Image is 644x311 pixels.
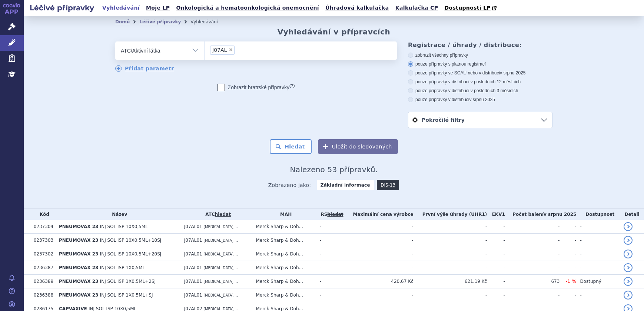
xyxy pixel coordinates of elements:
th: RS [316,209,345,220]
span: [MEDICAL_DATA],... [204,293,238,297]
span: J07AL [212,47,227,53]
span: INJ SOL ISP 1X0,5ML+SJ [100,292,153,298]
span: -1 % [565,278,576,284]
span: [MEDICAL_DATA],... [204,225,238,229]
td: - [505,288,560,302]
label: pouze přípravky v distribuci v posledních 12 měsících [408,79,552,85]
label: pouze přípravky v distribuci [408,97,552,103]
span: INJ SOL ISP 10X0,5ML+20SJ [100,251,162,257]
td: - [316,261,345,275]
label: pouze přípravky v distribuci v posledních 3 měsících [408,88,552,94]
td: - [414,247,487,261]
td: - [316,234,345,247]
span: J07AL01 [184,279,202,284]
span: × [229,47,233,52]
input: J07AL [237,45,241,54]
span: [MEDICAL_DATA],... [204,307,238,311]
span: PNEUMOVAX 23 [59,224,99,229]
td: - [316,288,345,302]
a: Úhradová kalkulačka [323,3,391,13]
a: Kalkulačka CP [393,3,441,13]
td: Merck Sharp & Doh... [252,234,316,247]
button: Hledat [270,139,312,154]
span: J07AL01 [184,251,202,257]
button: Uložit do sledovaných [318,139,398,154]
td: Dostupný [576,275,620,288]
td: - [576,288,620,302]
a: Onkologická a hematoonkologická onemocnění [174,3,321,13]
td: - [344,247,413,261]
span: v srpnu 2025 [469,97,495,102]
td: 0236387 [30,261,55,275]
strong: Základní informace [317,180,374,190]
td: - [487,261,505,275]
th: Kód [30,209,55,220]
td: - [560,288,576,302]
a: Přidat parametr [115,65,174,72]
a: detail [624,291,633,300]
span: Nalezeno 53 přípravků. [290,165,378,174]
td: - [414,220,487,234]
td: Merck Sharp & Doh... [252,275,316,288]
a: Pokročilé filtry [408,112,552,128]
td: Merck Sharp & Doh... [252,220,316,234]
span: J07AL01 [184,265,202,270]
td: - [487,275,505,288]
th: Dostupnost [576,209,620,220]
th: ATC [180,209,252,220]
span: Dostupnosti LP [444,5,491,11]
a: DIS-13 [377,180,399,190]
th: Maximální cena výrobce [344,209,413,220]
span: v srpnu 2025 [500,70,525,76]
td: - [505,247,560,261]
span: PNEUMOVAX 23 [59,265,99,270]
td: - [560,261,576,275]
td: - [505,220,560,234]
td: - [487,288,505,302]
span: [MEDICAL_DATA],... [204,252,238,256]
a: Domů [115,19,130,24]
td: - [487,220,505,234]
td: - [344,220,413,234]
span: INJ SOL ISP 10X0,5ML+10SJ [100,238,162,243]
td: - [576,220,620,234]
td: - [505,261,560,275]
span: PNEUMOVAX 23 [59,238,99,243]
td: 0237303 [30,234,55,247]
span: Zobrazeno jako: [268,180,311,190]
a: detail [624,222,633,231]
span: J07AL01 [184,292,202,298]
label: pouze přípravky ve SCAU nebo v distribuci [408,70,552,76]
td: 621,19 Kč [414,275,487,288]
th: První výše úhrady (UHR1) [414,209,487,220]
span: [MEDICAL_DATA],... [204,280,238,284]
span: INJ SOL ISP 1X0,5ML+2SJ [100,279,156,284]
td: - [487,247,505,261]
a: detail [624,277,633,286]
td: - [414,288,487,302]
td: - [316,275,345,288]
a: detail [624,263,633,272]
td: 0237304 [30,220,55,234]
h3: Registrace / úhrady / distribuce: [408,41,552,49]
span: INJ SOL ISP 1X0,5ML [100,265,145,270]
td: - [576,247,620,261]
td: 0237302 [30,247,55,261]
del: hledat [327,212,343,217]
a: hledat [215,212,231,217]
td: 0236389 [30,275,55,288]
a: Moje LP [144,3,172,13]
a: Vyhledávání [100,3,142,13]
td: - [487,234,505,247]
td: - [576,261,620,275]
span: PNEUMOVAX 23 [59,279,99,284]
a: Léčivé přípravky [139,19,181,24]
td: 420,67 Kč [344,275,413,288]
a: vyhledávání neobsahuje žádnou platnou referenční skupinu [327,212,343,217]
label: pouze přípravky s platnou registrací [408,61,552,67]
span: J07AL01 [184,224,202,229]
li: Vyhledávání [190,16,228,27]
h2: Léčivé přípravky [24,3,100,13]
td: - [560,247,576,261]
td: - [414,261,487,275]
